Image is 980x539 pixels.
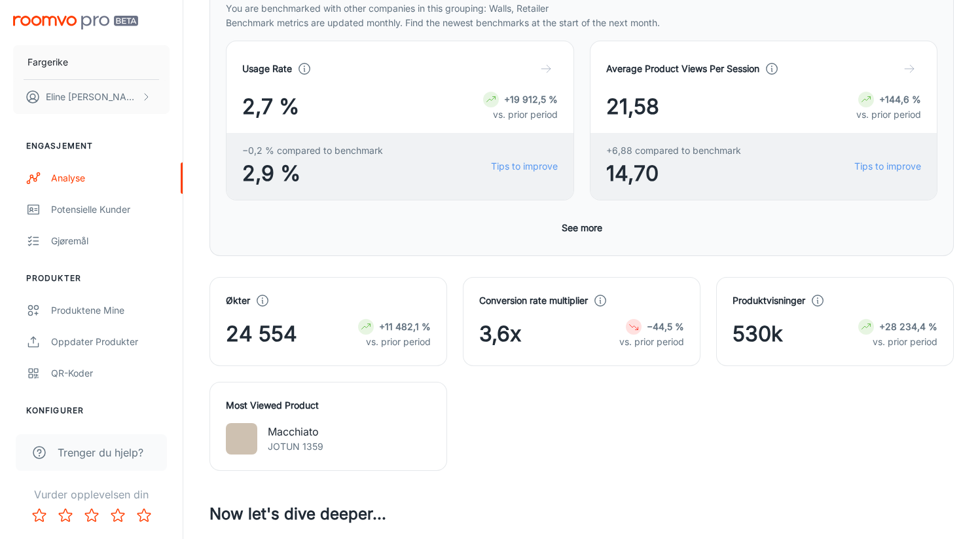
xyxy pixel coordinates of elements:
[209,502,954,526] h3: Now let's dive deeper...
[242,158,383,189] span: 2,9 %
[733,293,805,308] h4: Produktvisninger
[619,335,684,349] p: vs. prior period
[483,107,558,122] p: vs. prior period
[13,45,170,79] button: Fargerike
[556,216,608,240] button: See more
[13,16,138,29] img: Roomvo PRO Beta
[856,107,921,122] p: vs. prior period
[51,366,170,381] div: QR-koder
[606,62,759,76] h4: Average Product Views Per Session
[51,202,170,217] div: Potensielle kunder
[268,439,323,454] p: JOTUN 1359
[58,445,143,460] span: Trenger du hjelp?
[51,303,170,318] div: Produktene mine
[46,90,138,104] p: Eline [PERSON_NAME]
[105,502,131,529] button: Rate 4 star
[10,487,172,502] p: Vurder opplevelsen din
[268,424,323,439] p: Macchiato
[79,502,105,529] button: Rate 3 star
[242,62,292,76] h4: Usage Rate
[226,293,250,308] h4: Økter
[131,502,157,529] button: Rate 5 star
[606,91,659,122] span: 21,58
[379,321,431,332] strong: +11 482,1 %
[491,159,558,174] a: Tips to improve
[51,171,170,185] div: Analyse
[226,318,297,350] span: 24 554
[13,80,170,114] button: Eline [PERSON_NAME]
[242,91,299,122] span: 2,7 %
[26,502,52,529] button: Rate 1 star
[226,398,431,413] h4: Most Viewed Product
[479,318,521,350] span: 3,6x
[606,158,741,189] span: 14,70
[226,16,937,30] p: Benchmark metrics are updated monthly. Find the newest benchmarks at the start of the next month.
[879,321,937,332] strong: +28 234,4 %
[733,318,783,350] span: 530k
[858,335,937,349] p: vs. prior period
[879,94,921,105] strong: +144,6 %
[52,502,79,529] button: Rate 2 star
[27,55,68,69] p: Fargerike
[358,335,431,349] p: vs. prior period
[226,1,937,16] p: You are benchmarked with other companies in this grouping: Walls, Retailer
[479,293,588,308] h4: Conversion rate multiplier
[51,234,170,248] div: Gjøremål
[504,94,558,105] strong: +19 912,5 %
[51,335,170,349] div: Oppdater produkter
[647,321,684,332] strong: −44,5 %
[854,159,921,174] a: Tips to improve
[226,423,257,455] img: Macchiato
[606,143,741,158] span: +6,88 compared to benchmark
[242,143,383,158] span: −0,2 % compared to benchmark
